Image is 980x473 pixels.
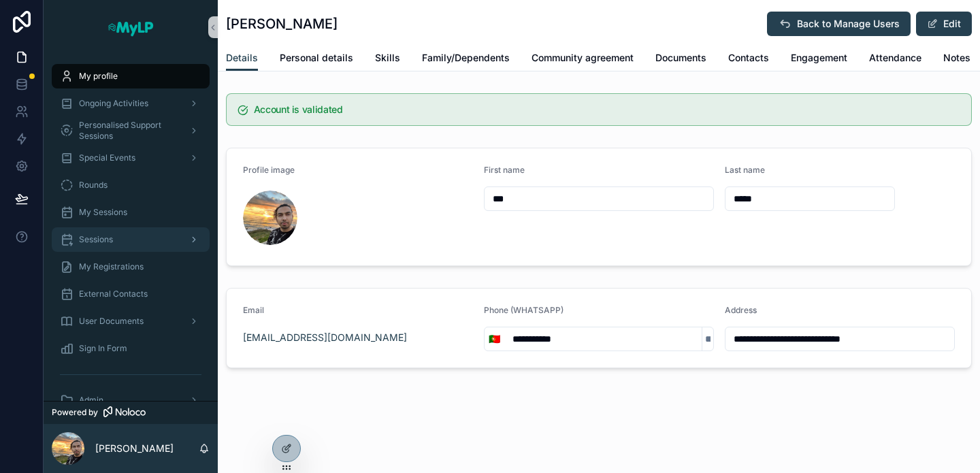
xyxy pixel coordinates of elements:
span: 🇵🇹 [489,332,500,346]
span: Contacts [728,51,769,65]
span: Documents [655,51,706,65]
button: Select Button [485,327,504,351]
span: Sign In Form [79,343,127,354]
h5: Account is validated [254,105,960,114]
span: My Sessions [79,207,127,218]
a: Admin [52,388,210,412]
span: Email [243,305,264,315]
a: My Registrations [52,255,210,279]
a: [EMAIL_ADDRESS][DOMAIN_NAME] [243,331,407,344]
span: My Registrations [79,261,144,272]
a: Community agreement [532,46,634,73]
span: Special Events [79,152,135,163]
span: Personalised Support Sessions [79,120,178,142]
span: Phone (WHATSAPP) [484,305,563,315]
span: Attendance [869,51,921,65]
a: Notes [943,46,970,73]
span: Details [226,51,258,65]
span: Personal details [280,51,353,65]
img: App logo [107,16,154,38]
a: Powered by [44,401,218,424]
span: Admin [79,395,103,406]
a: External Contacts [52,282,210,306]
a: Family/Dependents [422,46,510,73]
span: Community agreement [532,51,634,65]
a: Special Events [52,146,210,170]
span: Profile image [243,165,295,175]
span: Notes [943,51,970,65]
a: My profile [52,64,210,88]
a: User Documents [52,309,210,333]
a: My Sessions [52,200,210,225]
span: Sessions [79,234,113,245]
a: Rounds [52,173,210,197]
span: Last name [725,165,765,175]
span: First name [484,165,525,175]
a: Documents [655,46,706,73]
span: User Documents [79,316,144,327]
a: Sessions [52,227,210,252]
a: Personal details [280,46,353,73]
button: Back to Manage Users [767,12,911,36]
span: Skills [375,51,400,65]
span: Rounds [79,180,108,191]
span: Back to Manage Users [797,17,900,31]
span: Address [725,305,757,315]
span: External Contacts [79,289,148,299]
a: Details [226,46,258,71]
a: Ongoing Activities [52,91,210,116]
a: Sign In Form [52,336,210,361]
button: Edit [916,12,972,36]
a: Personalised Support Sessions [52,118,210,143]
span: My profile [79,71,118,82]
a: Skills [375,46,400,73]
a: Contacts [728,46,769,73]
span: Family/Dependents [422,51,510,65]
a: Attendance [869,46,921,73]
h1: [PERSON_NAME] [226,14,338,33]
span: Powered by [52,407,98,418]
span: Ongoing Activities [79,98,148,109]
p: [PERSON_NAME] [95,442,174,455]
span: Engagement [791,51,847,65]
div: scrollable content [44,54,218,401]
a: Engagement [791,46,847,73]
